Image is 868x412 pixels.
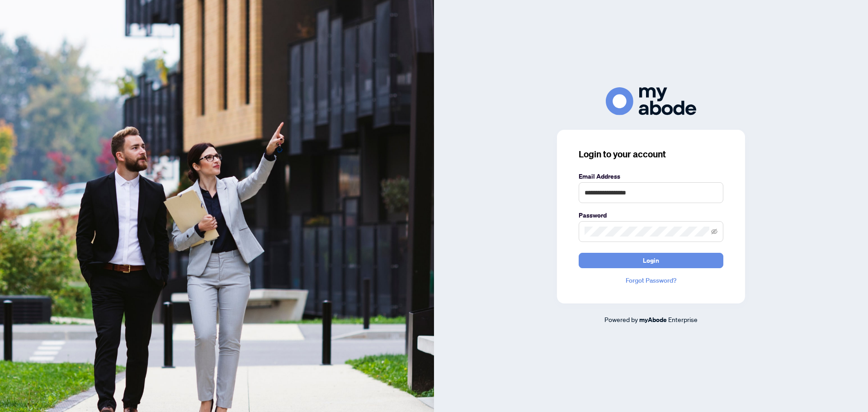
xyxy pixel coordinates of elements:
[579,148,723,161] h3: Login to your account
[579,253,723,268] button: Login
[668,315,698,323] span: Enterprise
[604,315,638,323] span: Powered by
[579,210,723,220] label: Password
[579,171,723,181] label: Email Address
[643,253,659,268] span: Login
[579,275,723,285] a: Forgot Password?
[606,87,696,115] img: ma-logo
[711,228,717,235] span: eye-invisible
[639,315,667,325] a: myAbode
